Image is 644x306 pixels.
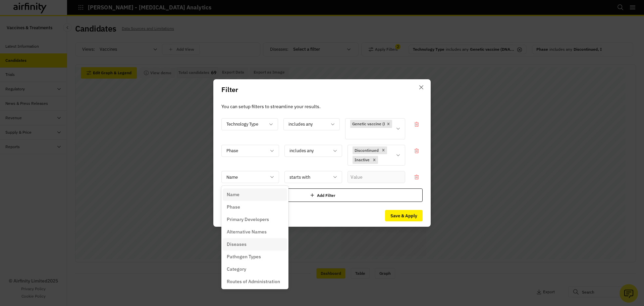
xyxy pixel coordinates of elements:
p: Alternative Names [227,228,267,235]
p: Inactive [355,157,370,163]
button: Save & Apply [385,210,423,221]
p: Genetic vaccine (DNA) [352,121,393,127]
p: Diseases [227,241,247,248]
p: Routes of Administration [227,278,280,285]
button: Close [416,82,427,93]
p: Name [227,191,239,198]
div: Remove [object Object] [385,120,392,128]
p: Pathogen Types [227,253,261,260]
p: Discontinued [355,147,379,154]
p: Category [227,266,246,273]
input: Value [347,171,405,183]
p: Primary Developers [227,216,269,223]
p: You can setup filters to streamline your results. [221,103,423,110]
div: Add Filter [221,188,423,202]
div: Remove [object Object] [371,156,378,164]
div: Remove [object Object] [380,146,387,155]
p: Phase [227,204,240,211]
header: Filter [213,79,431,100]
